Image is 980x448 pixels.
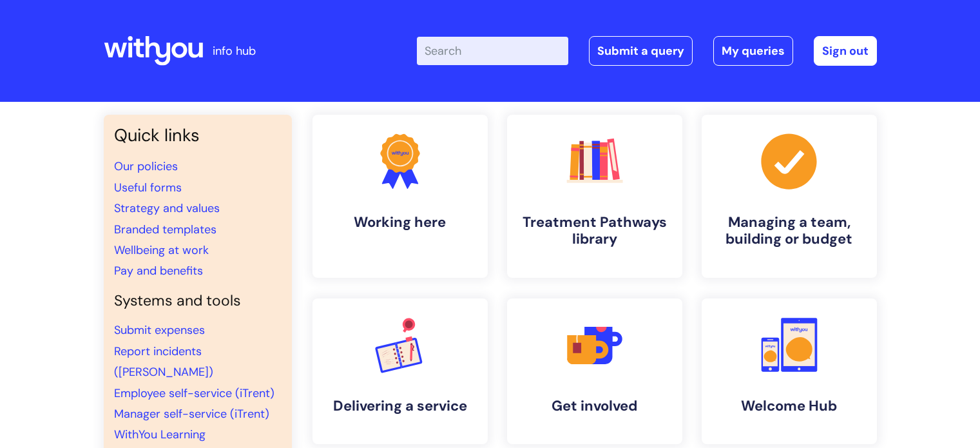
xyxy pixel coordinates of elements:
a: Delivering a service [312,298,488,444]
a: WithYou Learning [114,427,206,442]
a: Pay and benefits [114,263,203,278]
h4: Welcome Hub [712,398,867,414]
a: Treatment Pathways library [507,115,682,278]
a: Submit a query [589,36,693,66]
h4: Delivering a service [323,398,477,414]
a: Report incidents ([PERSON_NAME]) [114,344,213,380]
a: Working here [312,115,488,278]
a: Sign out [814,36,877,66]
a: Wellbeing at work [114,242,209,258]
a: Strategy and values [114,200,220,216]
a: Managing a team, building or budget [702,115,877,278]
a: Branded templates [114,222,216,237]
a: Our policies [114,159,178,174]
div: | - [417,36,877,66]
input: Search [417,37,568,65]
a: Employee self-service (iTrent) [114,385,274,401]
h4: Get involved [517,398,672,414]
a: Submit expenses [114,322,205,338]
h4: Systems and tools [114,292,282,310]
a: My queries [713,36,793,66]
a: Manager self-service (iTrent) [114,406,269,422]
h4: Managing a team, building or budget [712,214,867,248]
a: Useful forms [114,180,182,195]
h4: Working here [323,214,477,231]
a: Welcome Hub [702,298,877,444]
p: info hub [213,41,256,61]
h3: Quick links [114,125,282,146]
a: Get involved [507,298,682,444]
h4: Treatment Pathways library [517,214,672,248]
